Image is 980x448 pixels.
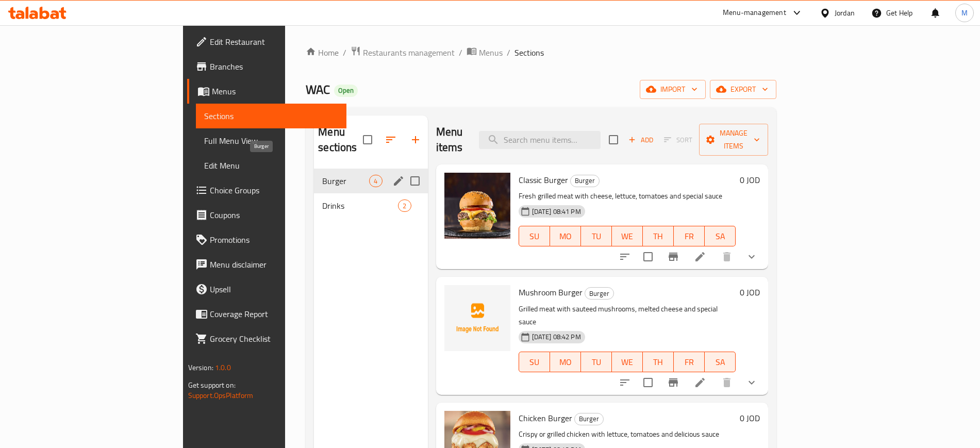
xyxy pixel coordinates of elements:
h6: 0 JOD [740,173,760,187]
button: import [640,80,706,99]
span: Menus [479,46,503,59]
span: Add item [624,132,657,148]
span: Select section [603,129,624,151]
span: Upsell [210,283,338,295]
div: Menu-management [723,7,786,19]
span: Version: [188,361,213,374]
p: Crispy or grilled chicken with lettuce, tomatoes and delicious sauce [519,428,736,441]
div: Burger [585,287,614,300]
span: SU [523,355,546,370]
span: SA [709,355,732,370]
span: Restaurants management [363,46,455,59]
span: Menus [212,85,338,97]
button: TH [643,352,674,372]
a: Coverage Report [187,302,346,326]
span: Coverage Report [210,308,338,320]
span: 4 [370,176,381,186]
span: Burger [322,175,369,187]
div: Burger [570,175,600,187]
span: Full Menu View [204,135,338,147]
button: SA [705,352,736,372]
span: Grocery Checklist [210,333,338,345]
a: Coupons [187,203,346,227]
a: Full Menu View [196,128,346,153]
button: delete [715,244,739,269]
span: Burger [575,413,603,425]
span: FR [678,229,701,244]
div: items [398,200,411,212]
a: Restaurants management [351,46,455,59]
button: Add section [403,127,428,152]
span: Mushroom Burger [519,285,583,300]
a: Upsell [187,277,346,302]
button: sort-choices [612,370,637,395]
a: Promotions [187,227,346,252]
span: import [648,83,697,96]
span: Edit Restaurant [210,36,338,48]
button: Add [624,132,657,148]
a: Sections [196,104,346,128]
button: show more [739,370,764,395]
span: SU [523,229,546,244]
span: Edit Menu [204,159,338,172]
span: Chicken Burger [519,410,572,426]
button: SU [519,226,550,246]
span: Sections [204,110,338,122]
button: show more [739,244,764,269]
a: Choice Groups [187,178,346,203]
li: / [507,46,510,59]
span: Sections [514,46,544,59]
span: Classic Burger [519,172,568,188]
span: Burger [571,175,599,187]
button: edit [391,173,406,189]
span: MO [554,229,577,244]
a: Edit Menu [196,153,346,178]
span: Select to update [637,372,659,393]
span: Coupons [210,209,338,221]
button: export [710,80,776,99]
span: Branches [210,60,338,73]
button: Branch-specific-item [661,370,686,395]
span: M [961,7,968,19]
button: TU [581,226,612,246]
button: FR [674,226,705,246]
button: WE [612,352,643,372]
h6: 0 JOD [740,411,760,425]
img: Mushroom Burger [444,285,510,351]
p: Grilled meat with sauteed mushrooms, melted cheese and special sauce [519,303,736,328]
span: Select section first [657,132,699,148]
svg: Show Choices [745,251,758,263]
img: Classic Burger [444,173,510,239]
span: Select to update [637,246,659,268]
p: Fresh grilled meat with cheese, lettuce, tomatoes and special sauce [519,190,736,203]
button: MO [550,352,581,372]
span: Promotions [210,234,338,246]
span: Sort sections [378,127,403,152]
input: search [479,131,601,149]
button: SA [705,226,736,246]
span: WE [616,229,639,244]
a: Edit Restaurant [187,29,346,54]
h2: Menu items [436,124,467,155]
h6: 0 JOD [740,285,760,300]
button: Branch-specific-item [661,244,686,269]
button: WE [612,226,643,246]
nav: Menu sections [314,164,427,222]
span: TU [585,229,608,244]
span: FR [678,355,701,370]
span: Drinks [322,200,398,212]
span: Manage items [707,127,760,153]
span: MO [554,355,577,370]
a: Grocery Checklist [187,326,346,351]
span: SA [709,229,732,244]
span: export [718,83,768,96]
span: [DATE] 08:42 PM [528,332,585,342]
button: TU [581,352,612,372]
button: MO [550,226,581,246]
span: Select all sections [357,129,378,151]
div: Drinks2 [314,193,427,218]
button: sort-choices [612,244,637,269]
a: Edit menu item [694,376,706,389]
span: 2 [398,201,410,211]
